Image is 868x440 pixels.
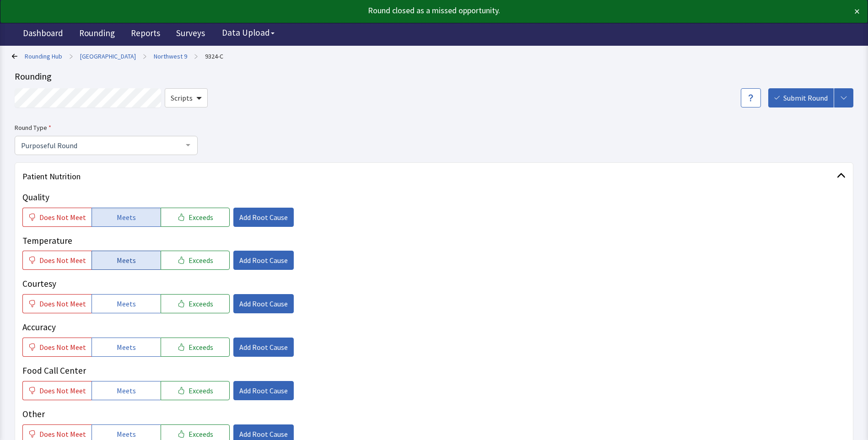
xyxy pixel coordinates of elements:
[233,381,294,400] button: Add Root Cause
[39,385,86,396] span: Does Not Meet
[124,23,167,46] a: Reports
[92,251,161,270] button: Meets
[92,294,161,313] button: Meets
[92,381,161,400] button: Meets
[171,92,193,103] span: Scripts
[92,338,161,357] button: Meets
[161,381,230,400] button: Exceeds
[161,338,230,357] button: Exceeds
[117,212,136,223] span: Meets
[22,208,92,227] button: Does Not Meet
[22,251,92,270] button: Does Not Meet
[22,321,846,334] p: Accuracy
[117,342,136,353] span: Meets
[854,4,860,19] button: ×
[233,251,294,270] button: Add Root Cause
[161,208,230,227] button: Exceeds
[239,255,288,266] span: Add Root Cause
[189,429,213,440] span: Exceeds
[189,385,213,396] span: Exceeds
[22,408,846,421] p: Other
[39,429,86,440] span: Does Not Meet
[216,24,280,41] button: Data Upload
[161,294,230,313] button: Exceeds
[239,429,288,440] span: Add Root Cause
[39,212,86,223] span: Does Not Meet
[154,52,187,61] a: Northwest 9
[189,298,213,309] span: Exceeds
[161,251,230,270] button: Exceeds
[205,52,223,61] a: 9324-C
[233,294,294,313] button: Add Root Cause
[22,191,846,204] p: Quality
[22,294,92,313] button: Does Not Meet
[233,208,294,227] button: Add Root Cause
[117,298,136,309] span: Meets
[117,255,136,266] span: Meets
[117,385,136,396] span: Meets
[70,47,73,65] span: >
[15,122,198,133] label: Round Type
[8,4,775,17] div: Round closed as a missed opportunity.
[189,255,213,266] span: Exceeds
[25,52,62,61] a: Rounding Hub
[15,70,853,83] div: Rounding
[22,277,846,290] p: Courtesy
[143,47,146,65] span: >
[189,342,213,353] span: Exceeds
[194,47,198,65] span: >
[239,298,288,309] span: Add Root Cause
[768,88,834,107] button: Submit Round
[239,342,288,353] span: Add Root Cause
[19,140,179,150] span: Purposeful Round
[117,429,136,440] span: Meets
[169,23,212,46] a: Surveys
[16,23,70,46] a: Dashboard
[22,364,846,377] p: Food Call Center
[233,338,294,357] button: Add Root Cause
[22,381,92,400] button: Does Not Meet
[239,385,288,396] span: Add Root Cause
[80,52,136,61] a: [GEOGRAPHIC_DATA]
[239,212,288,223] span: Add Root Cause
[92,208,161,227] button: Meets
[72,23,122,46] a: Rounding
[22,234,846,247] p: Temperature
[22,170,837,183] span: Patient Nutrition
[39,255,86,266] span: Does Not Meet
[189,212,213,223] span: Exceeds
[39,342,86,353] span: Does Not Meet
[39,298,86,309] span: Does Not Meet
[783,92,828,103] span: Submit Round
[22,338,92,357] button: Does Not Meet
[165,88,208,107] button: Scripts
